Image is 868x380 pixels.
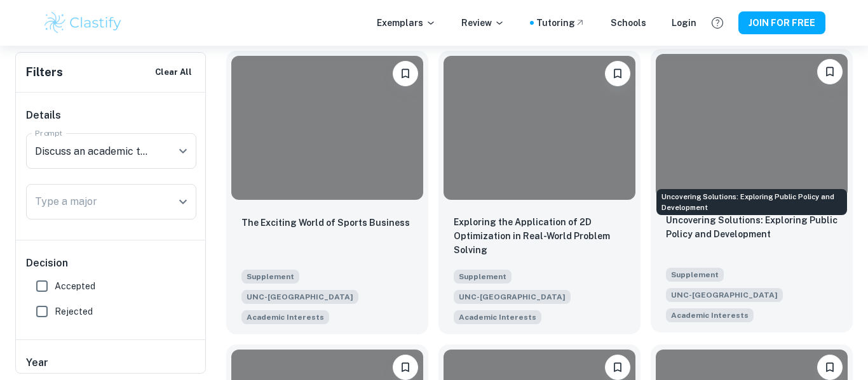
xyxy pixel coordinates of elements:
span: Discuss an academic topic that you’re excited to explore and learn more about in college. Why doe... [454,309,541,324]
h6: Filters [26,63,63,81]
a: Please log in to bookmark exemplarsThe Exciting World of Sports BusinessSupplementUNC-[GEOGRAPHIC... [226,51,428,334]
h6: Decision [26,256,196,271]
a: Schools [611,16,646,30]
button: Please log in to bookmark exemplars [393,61,418,86]
button: Open [174,142,192,160]
span: Supplement [666,268,724,282]
span: Academic Interests [671,310,749,321]
span: Academic Interests [247,311,324,323]
p: Uncovering Solutions: Exploring Public Policy and Development [666,213,837,241]
h6: Year [26,355,196,370]
a: Please log in to bookmark exemplarsUncovering Solutions: Exploring Public Policy and DevelopmentS... [651,51,853,334]
button: Please log in to bookmark exemplars [393,355,418,380]
button: Please log in to bookmark exemplars [605,355,630,380]
img: Clastify logo [43,10,123,36]
button: Clear All [152,63,195,82]
button: Please log in to bookmark exemplars [817,59,843,84]
p: Exploring the Application of 2D Optimization in Real-World Problem Solving [454,215,625,257]
span: Rejected [55,305,93,318]
h6: Details [26,108,196,123]
span: UNC-[GEOGRAPHIC_DATA] [454,290,571,304]
a: Login [672,16,696,30]
div: Uncovering Solutions: Exploring Public Policy and Development [656,189,847,215]
p: Review [461,16,505,30]
p: The Exciting World of Sports Business [241,216,410,230]
button: Please log in to bookmark exemplars [817,355,843,380]
label: Prompt [35,128,63,138]
button: Help and Feedback [707,12,728,34]
span: UNC-[GEOGRAPHIC_DATA] [666,288,783,302]
p: Exemplars [377,16,436,30]
span: Academic Interests [459,311,536,323]
span: Supplement [241,270,299,284]
span: Accepted [55,279,95,293]
button: Please log in to bookmark exemplars [605,61,630,86]
span: Supplement [454,270,512,284]
button: Open [174,193,192,211]
a: Please log in to bookmark exemplarsExploring the Application of 2D Optimization in Real-World Pro... [438,51,641,334]
span: UNC-[GEOGRAPHIC_DATA] [241,290,358,304]
button: JOIN FOR FREE [738,11,825,34]
span: Discuss an academic topic that you’re excited to explore and learn more about in college. Why doe... [241,309,329,324]
span: Discuss an academic topic that you’re excited to explore and learn more about in college. Why doe... [666,307,754,322]
a: Tutoring [536,16,585,30]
